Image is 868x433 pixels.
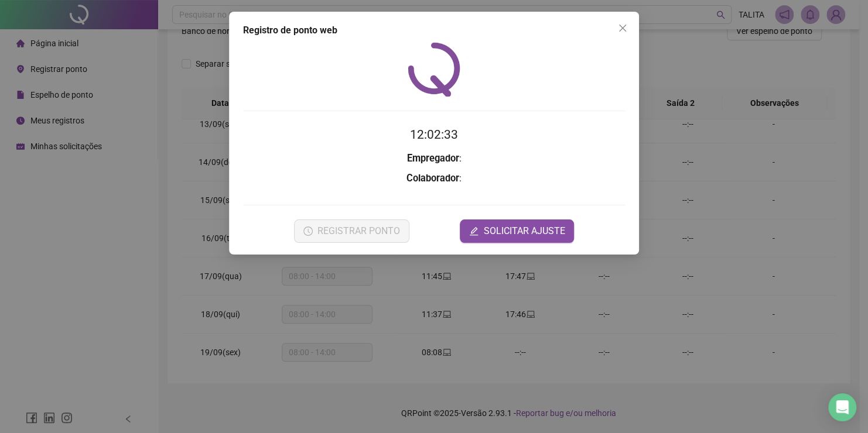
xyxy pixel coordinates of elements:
[408,42,460,97] img: QRPoint
[613,19,632,37] button: Close
[243,171,625,186] h3: :
[618,23,627,33] span: close
[469,226,479,236] span: edit
[828,393,856,421] div: Open Intercom Messenger
[483,224,565,238] span: SOLICITAR AJUSTE
[410,128,458,142] time: 12:02:33
[243,23,625,37] div: Registro de ponto web
[294,219,409,243] button: REGISTRAR PONTO
[407,153,459,164] strong: Empregador
[406,173,459,184] strong: Colaborador
[243,151,625,166] h3: :
[460,219,574,243] button: editSOLICITAR AJUSTE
